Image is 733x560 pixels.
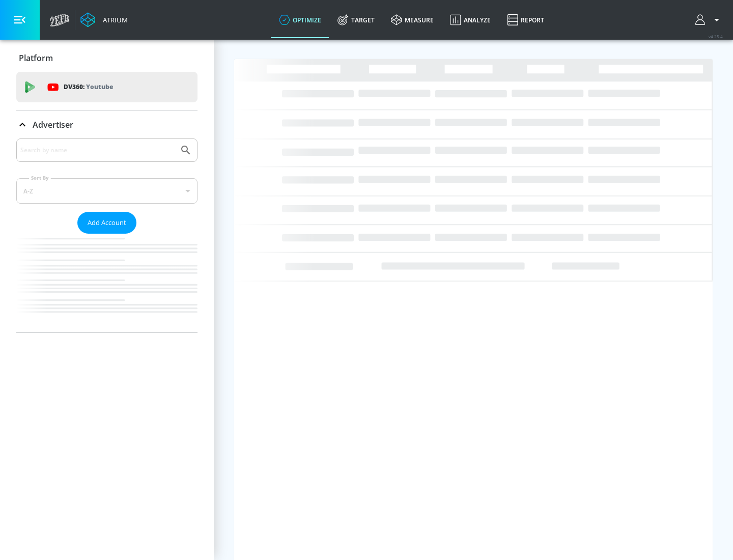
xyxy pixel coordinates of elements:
p: DV360: [64,81,113,93]
a: Atrium [80,12,128,27]
div: DV360: Youtube [16,72,198,102]
div: Advertiser [16,110,198,139]
input: Search by name [20,144,175,157]
p: Youtube [86,81,113,92]
p: Advertiser [33,119,73,130]
a: Target [329,2,383,38]
div: Advertiser [16,138,198,332]
label: Sort By [29,175,51,181]
button: Add Account [77,212,136,234]
a: Report [499,2,552,38]
p: Platform [19,52,53,64]
a: Analyze [442,2,499,38]
div: A-Z [16,178,198,204]
div: Atrium [99,15,128,24]
a: optimize [271,2,329,38]
div: Platform [16,44,198,72]
span: v 4.25.4 [709,34,723,39]
a: measure [383,2,442,38]
nav: list of Advertiser [16,234,198,332]
span: Add Account [88,217,126,229]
